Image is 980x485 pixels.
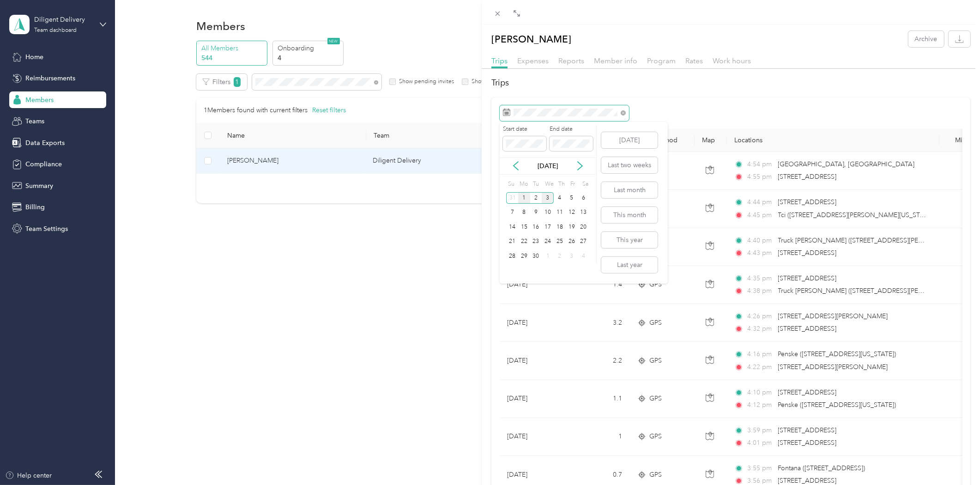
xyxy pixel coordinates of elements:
div: 18 [554,221,566,233]
div: Mo [518,178,528,191]
button: This month [601,207,658,223]
button: Last year [601,257,658,273]
span: Work hours [713,56,751,65]
div: 12 [566,207,578,218]
span: 4:32 pm [747,324,774,334]
div: 1 [542,250,554,262]
label: End date [550,125,593,133]
div: 13 [578,207,590,218]
div: 3 [542,192,554,204]
div: 20 [578,221,590,233]
span: Penske ([STREET_ADDRESS][US_STATE]) [778,350,896,358]
p: [DATE] [528,161,567,171]
h2: Trips [491,77,970,89]
div: 23 [530,236,542,248]
div: 16 [530,221,542,233]
td: [DATE] [500,418,569,456]
span: [STREET_ADDRESS] [778,249,837,257]
span: Tci ([STREET_ADDRESS][PERSON_NAME][US_STATE]) [778,211,935,219]
p: [PERSON_NAME] [491,31,571,47]
div: 26 [566,236,578,248]
div: Sa [581,178,590,191]
td: [DATE] [500,266,569,304]
div: Tu [532,178,540,191]
span: GPS [650,470,662,480]
td: 1.4 [569,266,630,304]
div: 8 [518,207,530,218]
span: Trips [491,56,508,65]
div: 9 [530,207,542,218]
span: [STREET_ADDRESS] [778,173,837,181]
button: Archive [908,31,944,47]
span: 4:12 pm [747,400,774,410]
span: 4:54 pm [747,159,774,170]
td: [DATE] [500,342,569,380]
span: 4:35 pm [747,273,774,284]
div: 11 [554,207,566,218]
span: [STREET_ADDRESS][PERSON_NAME] [778,312,888,320]
div: 25 [554,236,566,248]
iframe: Everlance-gr Chat Button Frame [928,433,980,485]
div: 28 [506,250,518,262]
div: 4 [554,192,566,204]
div: 2 [530,192,542,204]
td: 3.2 [569,304,630,342]
div: 29 [518,250,530,262]
span: 3:59 pm [747,425,774,436]
span: GPS [650,394,662,404]
div: 3 [566,250,578,262]
span: Penske ([STREET_ADDRESS][US_STATE]) [778,401,896,409]
div: Fr [569,178,578,191]
span: [STREET_ADDRESS] [778,477,837,485]
span: GPS [650,318,662,328]
span: 4:22 pm [747,362,774,372]
span: Rates [685,56,703,65]
div: Th [557,178,566,191]
span: [GEOGRAPHIC_DATA], [GEOGRAPHIC_DATA] [778,160,915,168]
td: [DATE] [500,380,569,418]
th: Locations [727,129,939,152]
span: Expenses [517,56,549,65]
button: Last month [601,182,658,198]
span: 4:44 pm [747,197,774,207]
button: [DATE] [601,132,658,148]
div: 10 [542,207,554,218]
div: Su [506,178,515,191]
span: 4:45 pm [747,210,774,220]
span: GPS [650,431,662,442]
span: [STREET_ADDRESS] [778,426,837,434]
span: Reports [558,56,584,65]
div: 31 [506,192,518,204]
div: 4 [578,250,590,262]
button: This year [601,232,658,248]
span: 4:43 pm [747,248,774,258]
span: 4:40 pm [747,236,774,246]
button: Last two weeks [601,157,658,173]
span: 4:55 pm [747,172,774,182]
span: [STREET_ADDRESS][PERSON_NAME] [778,363,888,371]
div: 27 [578,236,590,248]
span: [STREET_ADDRESS] [778,325,837,333]
span: [STREET_ADDRESS] [778,388,837,396]
td: 2.2 [569,342,630,380]
th: Map [695,129,727,152]
span: 4:26 pm [747,311,774,321]
span: GPS [650,279,662,290]
span: Member info [594,56,637,65]
span: 4:38 pm [747,286,774,296]
span: GPS [650,356,662,366]
span: [STREET_ADDRESS] [778,198,837,206]
div: 14 [506,221,518,233]
td: 1 [569,418,630,456]
div: 19 [566,221,578,233]
div: We [543,178,554,191]
label: Start date [503,125,546,133]
td: 1.1 [569,380,630,418]
div: 5 [566,192,578,204]
span: 3:55 pm [747,463,774,473]
div: 21 [506,236,518,248]
div: 7 [506,207,518,218]
div: 2 [554,250,566,262]
div: 17 [542,221,554,233]
span: 4:10 pm [747,388,774,398]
